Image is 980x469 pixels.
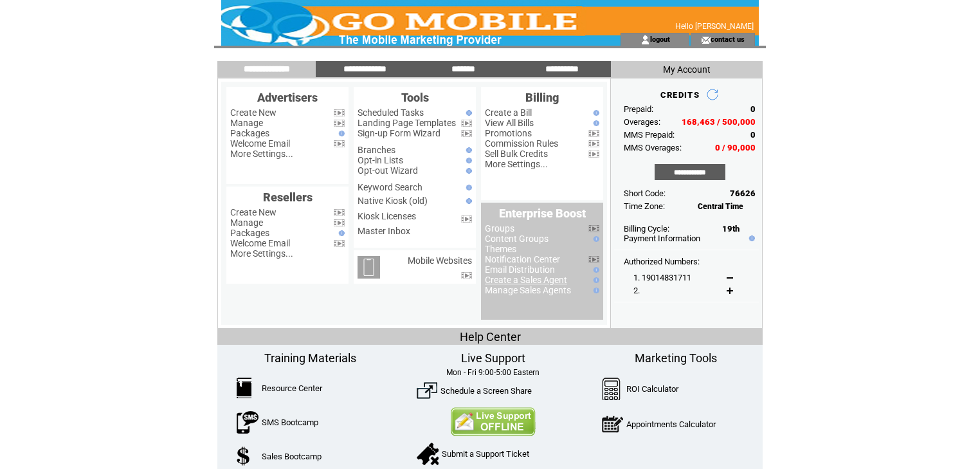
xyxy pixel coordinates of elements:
[525,91,559,104] span: Billing
[230,248,293,259] a: More Settings...
[358,107,424,118] a: Scheduled Tasks
[358,211,416,221] a: Kiosk Licenses
[237,378,251,398] img: ResourceCenter.png
[230,149,293,159] a: More Settings...
[442,449,529,459] a: Submit a Support Ticket
[588,225,599,232] img: video.png
[334,140,345,147] img: video.png
[715,143,756,152] span: 0 / 90,000
[237,411,259,434] img: SMSBootcamp.png
[499,207,586,220] span: Enterprise Boost
[463,110,472,116] img: help.gif
[334,120,345,127] img: video.png
[624,234,700,243] a: Payment Information
[588,140,599,147] img: video.png
[263,190,313,204] span: Resellers
[485,149,548,159] a: Sell Bulk Credits
[711,35,745,43] a: contact us
[358,226,410,236] a: Master Inbox
[588,130,599,137] img: video.png
[334,219,345,226] img: video.png
[485,223,514,234] a: Groups
[730,189,756,198] span: 76626
[358,256,380,279] img: mobile-websites.png
[460,330,521,344] span: Help Center
[485,128,532,138] a: Promotions
[230,228,269,238] a: Packages
[624,224,669,234] span: Billing Cycle:
[417,443,439,465] img: SupportTicket.png
[660,90,700,100] span: CREDITS
[463,147,472,153] img: help.gif
[626,384,678,394] a: ROI Calculator
[450,407,536,436] img: Contact Us
[633,286,640,295] span: 2.
[675,22,754,31] span: Hello [PERSON_NAME]
[230,207,277,217] a: Create New
[624,104,653,114] span: Prepaid:
[358,118,456,128] a: Landing Page Templates
[230,107,277,118] a: Create New
[485,107,532,118] a: Create a Bill
[682,117,756,127] span: 168,463 / 500,000
[336,131,345,136] img: help.gif
[750,104,756,114] span: 0
[633,273,691,282] span: 1. 19014831711
[461,351,525,365] span: Live Support
[485,285,571,295] a: Manage Sales Agents
[440,386,532,396] a: Schedule a Screen Share
[590,277,599,283] img: help.gif
[485,159,548,169] a: More Settings...
[230,128,269,138] a: Packages
[463,168,472,174] img: help.gif
[624,201,665,211] span: Time Zone:
[590,120,599,126] img: help.gif
[230,217,263,228] a: Manage
[262,452,322,461] a: Sales Bootcamp
[358,196,428,206] a: Native Kiosk (old)
[463,158,472,163] img: help.gif
[588,256,599,263] img: video.png
[650,35,670,43] a: logout
[485,254,560,264] a: Notification Center
[624,130,675,140] span: MMS Prepaid:
[461,272,472,279] img: video.png
[334,109,345,116] img: video.png
[485,138,558,149] a: Commission Rules
[358,165,418,176] a: Opt-out Wizard
[750,130,756,140] span: 0
[698,202,743,211] span: Central Time
[463,198,472,204] img: help.gif
[264,351,356,365] span: Training Materials
[401,91,429,104] span: Tools
[262,418,318,427] a: SMS Bootcamp
[461,120,472,127] img: video.png
[663,64,711,75] span: My Account
[722,224,740,234] span: 19th
[237,446,251,466] img: SalesBootcamp.png
[461,216,472,223] img: video.png
[624,117,660,127] span: Overages:
[590,288,599,293] img: help.gif
[334,240,345,247] img: video.png
[358,128,440,138] a: Sign-up Form Wizard
[336,230,345,236] img: help.gif
[624,189,666,198] span: Short Code:
[701,35,711,45] img: contact_us_icon.gif
[485,264,555,275] a: Email Distribution
[262,383,322,393] a: Resource Center
[626,419,716,429] a: Appointments Calculator
[624,257,700,266] span: Authorized Numbers:
[485,118,534,128] a: View All Bills
[446,368,540,377] span: Mon - Fri 9:00-5:00 Eastern
[588,151,599,158] img: video.png
[624,143,682,152] span: MMS Overages:
[590,267,599,273] img: help.gif
[230,138,290,149] a: Welcome Email
[602,413,623,436] img: AppointmentCalc.png
[230,238,290,248] a: Welcome Email
[746,235,755,241] img: help.gif
[635,351,717,365] span: Marketing Tools
[461,130,472,137] img: video.png
[602,378,621,400] img: Calculator.png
